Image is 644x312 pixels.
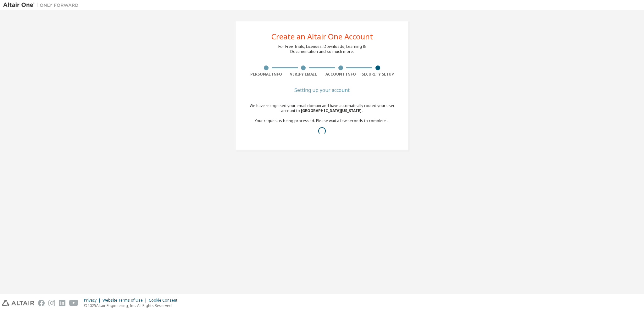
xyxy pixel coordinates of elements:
[69,300,78,306] img: youtube.svg
[84,303,181,308] p: © 2025 Altair Engineering, Inc. All Rights Reserved.
[59,300,65,306] img: linkedin.svg
[38,300,45,306] img: facebook.svg
[301,108,363,113] span: [GEOGRAPHIC_DATA][US_STATE] .
[247,72,285,77] div: Personal Info
[2,300,34,306] img: altair_logo.svg
[271,33,373,40] div: Create an Altair One Account
[247,88,397,92] div: Setting up your account
[84,298,103,303] div: Privacy
[278,44,366,54] div: For Free Trials, Licenses, Downloads, Learning & Documentation and so much more.
[3,2,82,8] img: Altair One
[103,298,149,303] div: Website Terms of Use
[359,72,397,77] div: Security Setup
[285,72,322,77] div: Verify Email
[247,103,397,139] div: We have recognised your email domain and have automatically routed your user account to Your requ...
[48,300,55,306] img: instagram.svg
[149,298,181,303] div: Cookie Consent
[322,72,359,77] div: Account Info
